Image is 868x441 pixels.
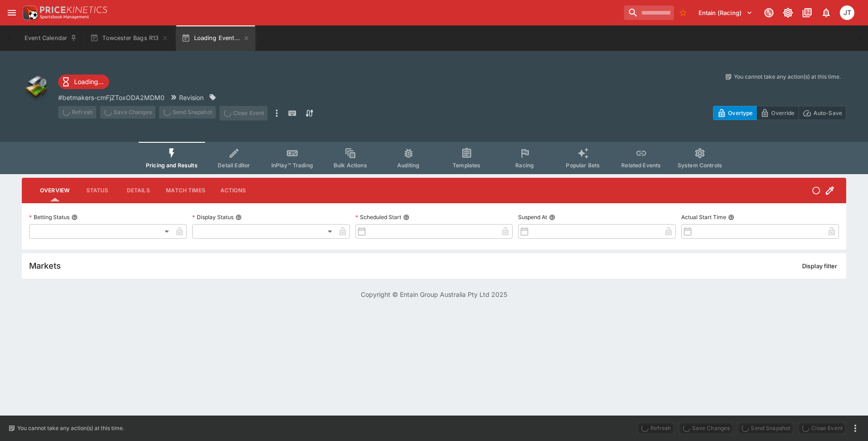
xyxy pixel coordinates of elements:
div: Josh Tanner [840,5,854,20]
button: Event Calendar [19,25,83,51]
div: Start From [713,106,846,120]
button: No Bookmarks [676,5,690,20]
span: System Controls [678,162,722,169]
button: Overtype [713,106,757,120]
div: Event type filters [139,142,729,174]
button: Documentation [799,5,815,21]
p: You cannot take any action(s) at this time. [17,424,124,432]
span: Auditing [397,162,419,169]
button: Select Tenant [693,5,758,20]
p: Override [771,108,794,118]
button: Toggle light/dark mode [780,5,796,21]
button: open drawer [4,5,20,21]
button: Scheduled Start [403,214,409,220]
p: Display Status [192,213,234,221]
p: Suspend At [518,213,547,221]
img: PriceKinetics [40,6,107,13]
button: Notifications [818,5,834,21]
button: Status [77,180,118,201]
p: Actual Start Time [681,213,726,221]
span: Templates [453,162,480,169]
img: PriceKinetics Logo [20,4,38,22]
button: more [271,106,282,120]
h5: Markets [29,261,61,271]
p: Betting Status [29,213,70,221]
span: Popular Bets [566,162,600,169]
button: Actual Start Time [728,214,734,220]
button: Josh Tanner [837,3,857,23]
button: Betting Status [71,214,78,220]
button: Override [756,106,798,120]
p: Copy To Clipboard [58,93,165,102]
span: Racing [515,162,534,169]
span: Bulk Actions [334,162,367,169]
button: Actions [213,180,254,201]
p: Revision [179,93,204,102]
p: Auto-Save [813,108,842,118]
img: other.png [22,73,51,102]
button: Auto-Save [798,106,846,120]
button: Suspend At [549,214,555,220]
span: Detail Editor [218,162,250,169]
button: Details [118,180,159,201]
span: InPlay™ Trading [271,162,313,169]
button: Loading Event... [176,25,255,51]
p: Overtype [728,108,753,118]
p: Loading... [74,77,104,86]
button: Overview [33,180,77,201]
img: Sportsbook Management [40,15,89,19]
button: more [850,423,861,434]
span: Related Events [621,162,661,169]
input: search [624,5,674,20]
span: Pricing and Results [146,162,198,169]
button: Connected to PK [761,5,777,21]
button: Display Status [235,214,242,220]
button: Match Times [159,180,213,201]
button: Display filter [797,259,843,273]
p: You cannot take any action(s) at this time. [734,73,841,81]
p: Scheduled Start [355,213,401,221]
button: Towcester Bags R13 [85,25,174,51]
